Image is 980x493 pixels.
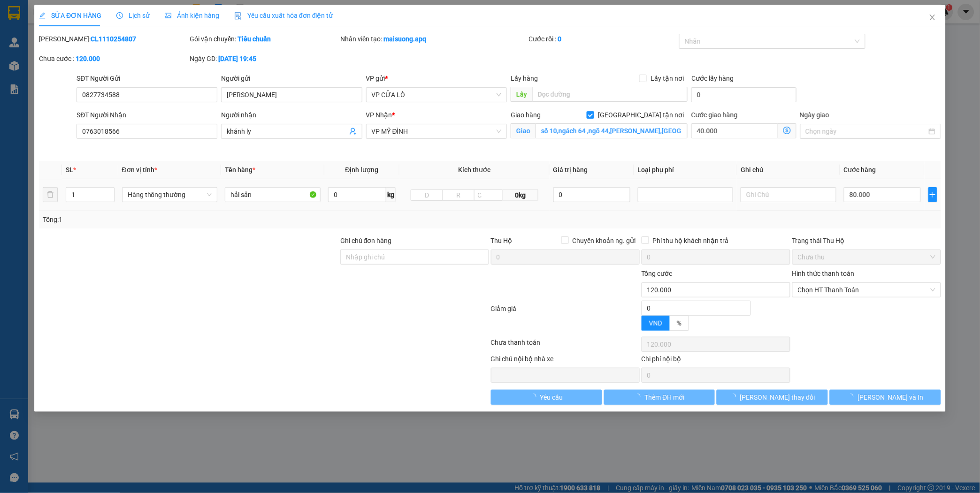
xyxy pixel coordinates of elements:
input: Cước giao hàng [691,123,778,138]
button: plus [928,187,937,202]
span: SỬA ĐƠN HÀNG [39,12,101,19]
input: Cước lấy hàng [691,87,796,102]
input: Ghi Chú [741,187,836,202]
div: Nhân viên tạo: [340,34,527,44]
span: Phí thu hộ khách nhận trả [649,235,733,246]
span: VP Nhận [366,111,392,119]
span: Giá trị hàng [553,166,588,174]
label: Cước giao hàng [691,111,738,119]
span: Định lượng [345,166,379,174]
span: Yêu cầu xuất hóa đơn điện tử [234,12,333,19]
span: Yêu cầu [540,392,563,402]
span: clock-circle [116,12,123,19]
span: Giao hàng [511,111,541,119]
span: Kích thước [458,166,490,174]
input: Ngày giao [806,126,927,137]
div: VP gửi [366,73,507,83]
input: D [411,190,443,201]
input: R [443,190,475,201]
span: Lịch sử [116,12,150,19]
div: Chưa cước : [39,53,188,64]
span: loading [635,394,645,400]
button: Thêm ĐH mới [604,390,715,405]
button: Yêu cầu [491,390,602,405]
span: Giao [511,123,536,138]
div: Trạng thái Thu Hộ [792,235,941,246]
div: Gói vận chuyển: [190,34,338,44]
span: dollar-circle [783,127,791,134]
span: [GEOGRAPHIC_DATA] tận nơi [594,110,688,120]
img: icon [234,12,242,20]
span: Chuyển khoản ng. gửi [569,235,640,246]
strong: CHUYỂN PHÁT NHANH AN PHÚ QUÝ [44,8,112,38]
span: VP MỸ ĐÌNH [372,124,501,138]
span: Tên hàng [225,166,256,174]
span: loading [530,394,540,400]
span: Lấy hàng [511,75,538,82]
span: 0kg [503,190,538,201]
b: 120.000 [76,55,100,62]
div: Người nhận [222,110,362,120]
b: Tiêu chuẩn [237,35,271,43]
span: Lấy tận nơi [647,73,688,83]
div: Tổng: 1 [43,214,378,225]
span: Chưa thu [798,250,935,264]
span: [PERSON_NAME] và In [858,392,924,402]
span: user-add [349,128,357,135]
th: Ghi chú [737,161,840,179]
button: Close [919,5,946,31]
div: Giảm giá [490,303,641,335]
span: VP CỬA LÒ [372,88,501,102]
div: [PERSON_NAME]: [39,34,188,44]
span: kg [386,187,396,202]
div: Cước rồi : [528,34,677,44]
strong: PHIẾU GỬI HÀNG [40,67,116,76]
button: [PERSON_NAME] thay đổi [717,390,828,405]
div: Ghi chú nội bộ nhà xe [491,354,640,368]
span: Đơn vị tính [122,166,157,174]
label: Ghi chú đơn hàng [340,237,392,244]
span: Thêm ĐH mới [645,392,685,402]
input: Dọc đường [532,87,688,102]
div: SĐT Người Gửi [77,73,217,83]
img: logo [5,28,34,75]
span: Thu Hộ [491,237,513,244]
span: picture [165,12,171,19]
div: SĐT Người Nhận [77,110,217,120]
span: CL1110254813 [122,51,177,61]
b: maisuong.apq [383,35,426,43]
label: Hình thức thanh toán [792,270,855,277]
th: Loại phụ phí [634,161,737,179]
button: [PERSON_NAME] và In [830,390,941,405]
button: delete [43,187,58,202]
span: VND [649,319,662,327]
input: Giao tận nơi [536,123,688,138]
span: Chọn HT Thanh Toán [798,283,935,297]
div: Chi phí nội bộ [642,354,790,368]
span: loading [848,394,858,400]
b: CL1110254807 [91,35,136,43]
span: [PERSON_NAME] thay đổi [740,392,815,402]
label: Ngày giao [800,111,830,119]
div: Chưa thanh toán [490,337,641,354]
label: Cước lấy hàng [691,75,734,82]
span: Hàng thông thường [128,188,212,202]
span: loading [730,394,740,400]
span: plus [929,191,937,198]
span: Ảnh kiện hàng [165,12,219,19]
input: VD: Bàn, Ghế [225,187,321,202]
span: % [677,319,681,327]
span: Lấy [511,87,532,102]
span: edit [39,12,46,19]
div: Ngày GD: [190,53,338,64]
span: Cước hàng [844,166,876,174]
div: Người gửi [222,73,362,83]
b: 0 [558,35,561,43]
span: [GEOGRAPHIC_DATA], [GEOGRAPHIC_DATA] ↔ [GEOGRAPHIC_DATA] [39,40,116,64]
input: Ghi chú đơn hàng [340,250,489,265]
span: Tổng cước [642,270,673,277]
span: SL [66,166,73,174]
span: close [929,14,936,21]
input: C [474,190,503,201]
b: [DATE] 19:45 [218,55,256,62]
